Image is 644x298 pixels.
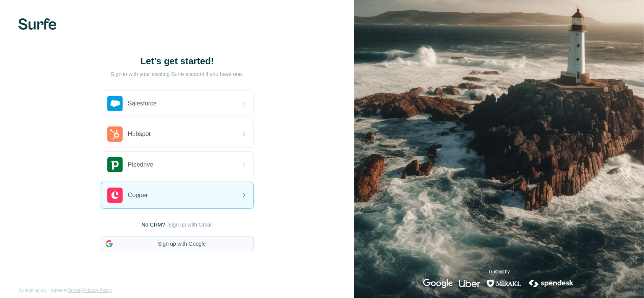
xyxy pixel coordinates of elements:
[107,188,123,203] img: copper's logo
[128,130,151,139] span: Hubspot
[107,96,123,111] img: salesforce's logo
[128,99,157,108] span: Salesforce
[142,221,165,228] span: No CRM?
[107,126,123,142] img: hubspot's logo
[168,221,213,228] button: Sign up with Gmail
[18,287,112,294] span: By signing up, I agree to &
[18,18,57,30] img: Surfe's logo
[486,279,521,288] img: mirakl's logo
[107,157,123,172] img: pipedrive's logo
[83,288,112,293] a: Privacy Policy
[101,236,254,251] button: Sign up with Google
[111,70,243,78] p: Sign in with your existing Surfe account if you have one.
[101,55,254,67] h1: Let’s get started!
[489,268,510,275] p: Trusted by
[128,160,154,169] span: Pipedrive
[459,279,480,288] img: uber's logo
[68,288,80,293] a: Terms
[128,191,148,200] span: Copper
[527,279,575,288] img: spendesk's logo
[423,279,453,288] img: google's logo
